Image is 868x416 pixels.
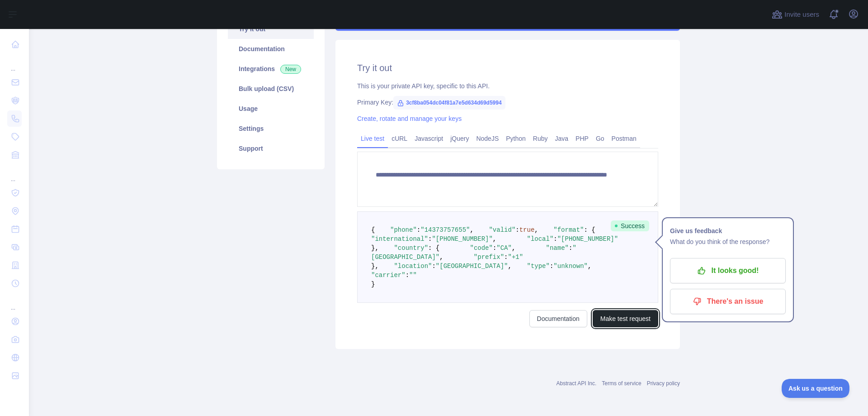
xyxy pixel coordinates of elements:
[409,272,417,279] span: ""
[436,263,508,270] span: "[GEOGRAPHIC_DATA]"
[357,62,658,74] h2: Try it out
[770,7,821,22] button: Invite users
[670,258,786,283] button: It looks good!
[515,226,519,234] span: :
[7,54,22,72] div: ...
[584,226,595,234] span: : {
[394,244,428,252] span: "country"
[489,226,515,234] span: "valid"
[420,226,470,234] span: "14373757655"
[439,253,443,261] span: ,
[588,263,591,270] span: ,
[784,10,819,20] span: Invite users
[357,131,388,146] a: Live test
[371,235,428,243] span: "international"
[557,235,618,243] span: "[PHONE_NUMBER]"
[394,263,432,270] span: "location"
[519,226,535,234] span: true
[527,263,550,270] span: "type"
[572,131,592,146] a: PHP
[357,115,462,122] a: Create, rotate and manage your keys
[608,131,640,146] a: Postman
[371,272,406,279] span: "carrier"
[228,19,314,39] a: Try it out
[504,253,508,261] span: :
[677,263,779,278] p: It looks good!
[493,235,496,243] span: ,
[7,293,22,311] div: ...
[527,235,553,243] span: "local"
[228,59,314,79] a: Integrations New
[390,226,417,234] span: "phone"
[569,244,572,252] span: :
[611,220,649,231] span: Success
[647,380,680,387] a: Privacy policy
[508,253,523,261] span: "+1"
[228,79,314,99] a: Bulk upload (CSV)
[228,39,314,59] a: Documentation
[550,263,553,270] span: :
[670,236,786,247] p: What do you think of the response?
[593,310,658,327] button: Make test request
[393,96,505,110] span: 3cf8ba054dc04f81a7e5d634d69d5994
[447,131,472,146] a: jQuery
[7,165,22,183] div: ...
[474,253,504,261] span: "prefix"
[496,244,512,252] span: "CA"
[557,380,597,387] a: Abstract API Inc.
[371,263,379,270] span: },
[470,244,492,252] span: "code"
[493,244,496,252] span: :
[371,226,375,234] span: {
[472,131,502,146] a: NodeJS
[508,263,511,270] span: ,
[670,289,786,314] button: There's an issue
[512,244,515,252] span: ,
[228,139,314,158] a: Support
[228,119,314,139] a: Settings
[502,131,529,146] a: Python
[417,226,420,234] span: :
[228,99,314,119] a: Usage
[428,244,439,252] span: : {
[677,294,779,309] p: There's an issue
[602,380,641,387] a: Terms of service
[371,244,379,252] span: },
[280,65,301,74] span: New
[552,131,572,146] a: Java
[553,263,588,270] span: "unknown"
[470,226,473,234] span: ,
[553,226,584,234] span: "format"
[534,226,538,234] span: ,
[782,379,850,398] iframe: Toggle Customer Support
[411,131,447,146] a: Javascript
[553,235,557,243] span: :
[428,235,432,243] span: :
[592,131,608,146] a: Go
[357,81,658,91] div: This is your private API key, specific to this API.
[388,131,411,146] a: cURL
[357,98,658,107] div: Primary Key:
[371,281,375,288] span: }
[529,131,552,146] a: Ruby
[670,225,786,236] h1: Give us feedback
[406,272,409,279] span: :
[529,310,587,327] a: Documentation
[432,263,435,270] span: :
[432,235,492,243] span: "[PHONE_NUMBER]"
[546,244,569,252] span: "name"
